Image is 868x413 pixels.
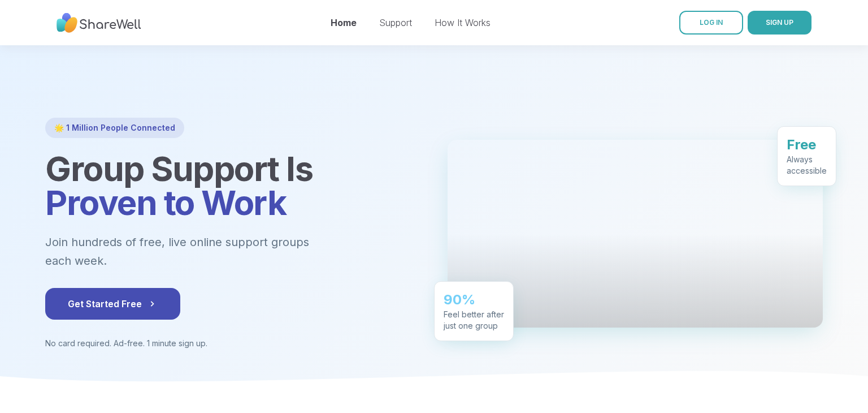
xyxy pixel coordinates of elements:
[435,17,491,28] a: How It Works
[45,338,420,349] p: No card required. Ad-free. 1 minute sign up.
[700,18,723,27] span: LOG IN
[748,11,811,35] button: SIGN UP
[57,7,141,38] img: ShareWell Nav Logo
[787,153,827,176] div: Always accessible
[45,233,371,270] p: Join hundreds of free, live online support groups each week.
[68,297,158,311] span: Get Started Free
[45,288,180,320] button: Get Started Free
[379,17,412,28] a: Support
[331,17,357,28] a: Home
[766,18,793,27] span: SIGN UP
[444,290,504,308] div: 90%
[45,118,184,138] div: 🌟 1 Million People Connected
[45,182,286,223] span: Proven to Work
[45,152,420,220] h1: Group Support Is
[679,11,743,35] a: LOG IN
[444,308,504,331] div: Feel better after just one group
[787,135,827,153] div: Free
